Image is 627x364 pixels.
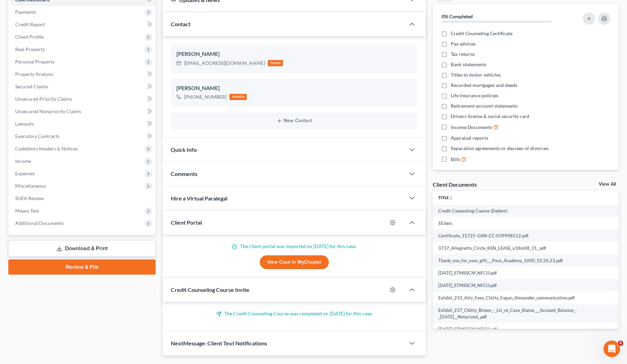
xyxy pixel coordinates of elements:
a: Property Analysis [10,68,156,80]
a: Titleunfold_more [438,195,453,200]
span: Retirement account statements [451,102,518,109]
td: Exhibit_237_Chitty_Brown_-_Ltr_re_Case_Status___Account_Balance_-_[DATE]__Notarized_.pdf [433,304,621,323]
span: NextMessage: Client Text Notifications [171,340,267,346]
span: Payments [15,9,36,15]
span: Personal Property [15,59,55,65]
td: [DATE]_STMSSCM_NFCU.pdf [433,267,621,279]
a: Secured Claims [10,80,156,93]
td: Exhibit_233_Atty_Fees_Chitty_Fagan_Alexander_communication.pdf [433,292,621,304]
a: Unsecured Priority Claims [10,93,156,105]
span: Secured Claims [15,83,48,89]
span: SOFA Review [15,195,44,201]
span: Appraisal reports [451,135,488,141]
span: Bills [451,156,460,163]
a: SOFA Review [10,192,156,205]
td: Certificate_15725-GAN-CC-039948512.pdf [433,229,621,242]
div: [PHONE_NUMBER] [184,94,227,100]
div: mobile [229,94,247,100]
span: Separation agreements or decrees of divorces [451,145,548,152]
span: Codebtors Insiders & Notices [15,146,78,151]
p: The client portal was imported on [DATE] for this case. [171,243,418,250]
div: home [268,60,283,66]
span: Executory Contracts [15,133,59,139]
strong: 0% Completed [442,13,473,19]
span: Hire a Virtual Paralegal [171,195,227,201]
span: Lawsuits [15,121,34,127]
span: Unsecured Nonpriority Claims [15,108,81,114]
a: Lawsuits [10,118,156,130]
div: [PERSON_NAME] [176,84,412,92]
a: Executory Contracts [10,130,156,142]
span: Income Documents [451,124,492,131]
div: [PERSON_NAME] [176,50,412,58]
span: Quick Info [171,146,197,153]
span: Bank statements [451,61,486,68]
span: Client Profile [15,34,44,40]
span: Property Analysis [15,71,53,77]
span: Income [15,158,31,164]
button: New Contact [176,118,412,124]
span: Credit Counseling Course Invite [171,286,249,293]
span: Pay advices [451,40,476,47]
span: Credit Report [15,21,45,27]
span: Recorded mortgages and deeds [451,82,517,89]
td: SS.heic [433,217,621,229]
a: Download & Print [8,240,156,257]
span: Comments [171,170,197,177]
span: 6 [618,341,623,346]
span: Credit Counseling Certificate [451,30,512,37]
td: Credit Counseling Course (Debtor) [433,205,621,217]
div: [EMAIL_ADDRESS][DOMAIN_NAME] [184,60,265,67]
a: Unsecured Nonpriority Claims [10,105,156,118]
iframe: Intercom live chat [604,341,620,357]
a: View Case in MyChapter [260,255,329,269]
span: Life insurance policies [451,92,498,99]
span: Tax returns [451,51,475,58]
td: Thank_you_for_your_gift___Pace_Academy_1000_10.26.23.pdf [433,254,621,267]
span: Real Property [15,46,45,52]
a: View All [599,182,616,187]
span: Additional Documents [15,220,64,226]
span: Miscellaneous [15,183,46,189]
span: Client Portal [171,219,202,226]
a: Review & File [8,259,156,275]
span: Expenses [15,170,35,176]
td: 3737_Allegretto_Circle_REN_LEASE_x18m08_31_.pdf [433,242,621,254]
i: unfold_more [449,196,453,200]
span: Unsecured Priority Claims [15,96,72,102]
span: Means Test [15,208,39,214]
div: Client Documents [433,181,477,188]
span: Titles to motor vehicles [451,71,501,78]
span: Drivers license & social security card [451,113,529,120]
span: Contact [171,21,190,27]
td: [DATE]_STMSSCM_NFCU.pdf [433,323,621,335]
td: [DATE]_STMSSCM_NFCU.pdf [433,279,621,292]
a: Credit Report [10,18,156,31]
p: The Credit Counseling Course was completed on [DATE] for this case. [171,310,418,317]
